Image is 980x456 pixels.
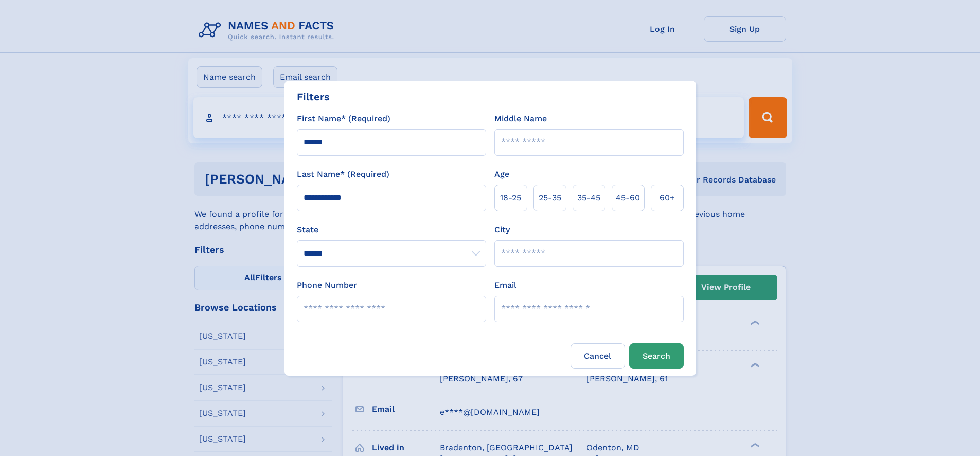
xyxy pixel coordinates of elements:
[629,343,684,369] button: Search
[500,192,521,204] span: 18‑25
[297,224,486,236] label: State
[571,343,625,369] label: Cancel
[297,279,357,291] label: Phone Number
[660,192,675,204] span: 60+
[297,168,389,180] label: Last Name* (Required)
[539,192,561,204] span: 25‑35
[494,279,516,291] label: Email
[494,113,547,125] label: Middle Name
[297,89,330,104] div: Filters
[616,192,640,204] span: 45‑60
[494,224,510,236] label: City
[297,113,390,125] label: First Name* (Required)
[494,168,509,180] label: Age
[577,192,600,204] span: 35‑45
